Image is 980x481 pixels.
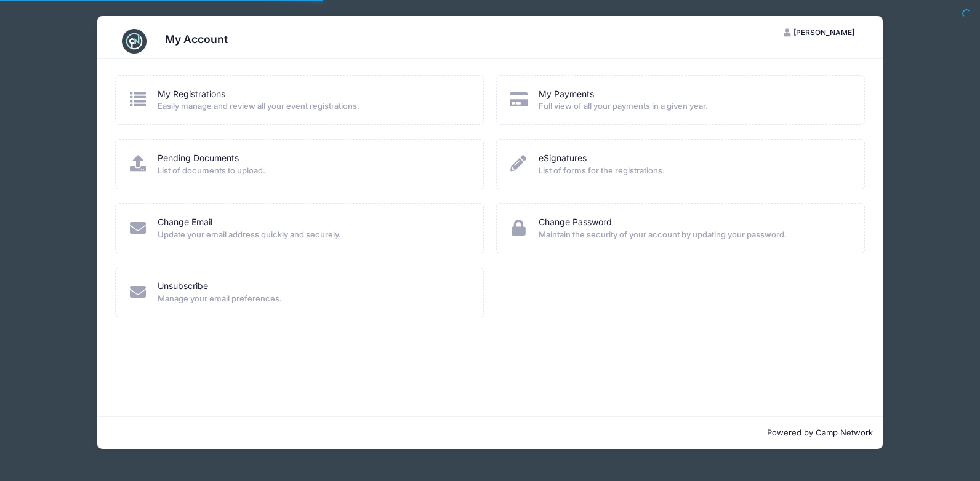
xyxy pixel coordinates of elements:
[539,216,612,229] a: Change Password
[158,100,467,113] span: Easily manage and review all your event registrations.
[793,28,854,37] span: [PERSON_NAME]
[158,88,225,101] a: My Registrations
[158,216,212,229] a: Change Email
[539,165,848,177] span: List of forms for the registrations.
[165,33,228,46] h3: My Account
[158,152,239,165] a: Pending Documents
[122,29,147,54] img: CampNetwork
[158,165,467,177] span: List of documents to upload.
[158,280,208,293] a: Unsubscribe
[158,293,467,305] span: Manage your email preferences.
[773,22,865,43] button: [PERSON_NAME]
[539,152,587,165] a: eSignatures
[539,88,594,101] a: My Payments
[107,427,873,439] p: Powered by Camp Network
[539,100,848,113] span: Full view of all your payments in a given year.
[158,229,467,241] span: Update your email address quickly and securely.
[539,229,848,241] span: Maintain the security of your account by updating your password.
